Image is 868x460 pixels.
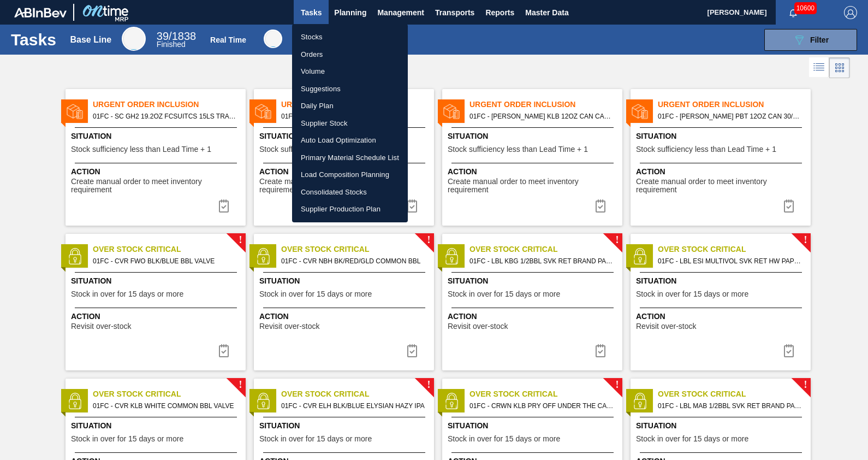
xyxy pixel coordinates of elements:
[292,80,408,98] a: Suggestions
[292,149,408,167] a: Primary Material Schedule List
[292,28,408,46] a: Stocks
[292,166,408,184] a: Load Composition Planning
[292,63,408,80] a: Volume
[292,46,408,63] a: Orders
[292,200,408,218] a: Supplier Production Plan
[292,132,408,149] a: Auto Load Optimization
[292,184,408,201] a: Consolidated Stocks
[292,115,408,132] a: Supplier Stock
[292,97,408,115] a: Daily Plan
